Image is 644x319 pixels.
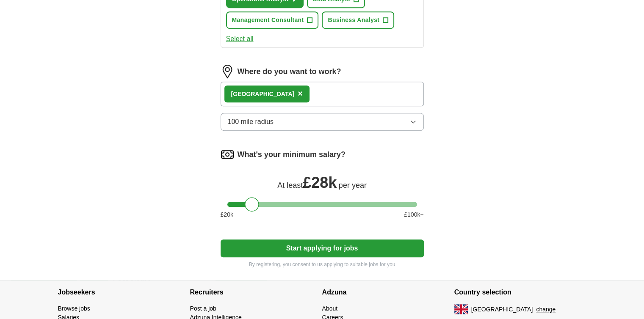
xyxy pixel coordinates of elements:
label: What's your minimum salary? [238,149,345,160]
span: 100 mile radius [228,117,274,127]
button: Start applying for jobs [221,239,424,257]
span: [GEOGRAPHIC_DATA] [471,305,533,314]
span: Management Consultant [232,16,304,25]
span: × [298,89,303,98]
span: per year [339,181,367,190]
span: At least [277,181,303,190]
img: UK flag [454,304,468,314]
img: location.png [221,65,234,78]
img: salary.png [221,148,234,161]
span: £ 100 k+ [404,210,423,219]
button: × [298,88,303,100]
button: Business Analyst [322,11,394,29]
p: By registering, you consent to us applying to suitable jobs for you [221,261,424,268]
button: 100 mile radius [221,113,424,131]
h4: Country selection [454,280,586,304]
a: Browse jobs [58,305,90,312]
a: About [322,305,338,312]
button: Management Consultant [226,11,319,29]
label: Where do you want to work? [238,66,341,77]
button: change [536,305,556,314]
a: Post a job [190,305,216,312]
span: £ 20 k [221,210,233,219]
span: Business Analyst [328,16,379,25]
button: Select all [226,34,254,44]
span: £ 28k [303,174,337,191]
div: [GEOGRAPHIC_DATA] [231,90,295,99]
